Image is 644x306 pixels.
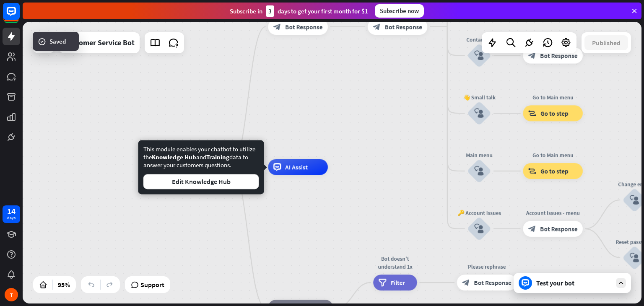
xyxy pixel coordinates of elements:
i: block_bot_response [528,52,536,60]
div: 👋 Small talk [455,93,503,101]
i: success [38,37,46,46]
i: block_goto [528,167,537,175]
i: block_user_input [474,224,484,233]
span: Bot Response [474,279,512,287]
i: block_user_input [474,109,484,118]
span: Saved [49,37,66,46]
div: Test your bot [536,279,612,287]
div: T [5,288,18,301]
span: Training [206,153,229,161]
span: Go to step [540,109,569,117]
div: Subscribe in days to get your first month for $1 [230,5,368,17]
i: block_bot_response [373,23,381,31]
div: Subscribe now [375,4,424,18]
span: Go to step [540,167,569,175]
span: Filter [391,279,405,287]
div: Please rephrase [451,263,522,271]
a: 14 days [3,205,20,223]
span: Bot Response [285,23,322,31]
div: days [7,215,16,221]
span: Knowledge Hub [152,153,196,161]
i: block_bot_response [462,279,470,287]
div: Account issues - menu [517,209,589,217]
i: block_user_input [630,253,639,262]
div: Go to Main menu [517,151,589,159]
i: block_user_input [474,51,484,60]
span: Support [140,278,164,291]
div: 3 [266,5,274,17]
div: Go to Main menu [517,93,589,101]
span: AI Assist [285,163,308,171]
div: Customer Service Bot [64,32,135,53]
i: block_user_input [474,166,484,176]
div: 14 [7,207,16,215]
div: Contact us [455,36,503,44]
div: This module enables your chatbot to utilize the and data to answer your customers questions. [143,145,259,189]
button: Edit Knowledge Hub [143,174,259,189]
div: 🔑 Account issues [455,209,503,217]
span: Bot Response [540,225,577,233]
i: block_bot_response [273,23,281,31]
button: Open LiveChat chat widget [7,3,32,29]
i: filter [379,279,387,287]
span: Bot Response [385,23,422,31]
div: Main menu [455,151,503,159]
i: block_bot_response [528,225,536,233]
i: block_user_input [630,195,639,205]
button: Published [584,35,628,50]
i: block_goto [528,109,537,117]
div: 95% [55,278,73,291]
span: Bot Response [540,52,577,60]
div: Bot doesn't understand 1x [367,255,423,271]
